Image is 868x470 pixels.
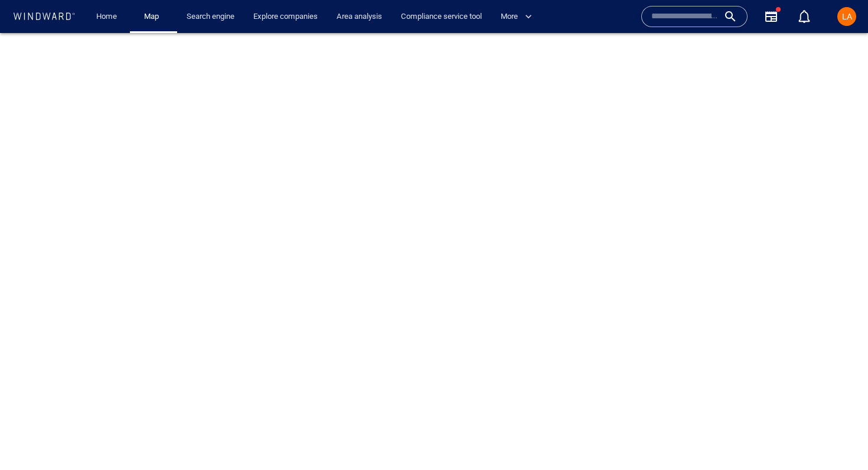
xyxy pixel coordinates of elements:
[396,6,487,27] a: Compliance service tool
[87,6,125,27] button: Home
[842,12,852,21] span: LA
[332,6,387,27] a: Area analysis
[501,10,532,24] span: More
[835,5,859,28] button: LA
[182,6,239,27] a: Search engine
[249,6,322,27] a: Explore companies
[135,6,172,27] button: Map
[139,6,168,27] a: Map
[496,6,542,27] button: More
[818,417,859,461] iframe: Chat
[797,9,811,24] div: Notification center
[92,6,122,27] a: Home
